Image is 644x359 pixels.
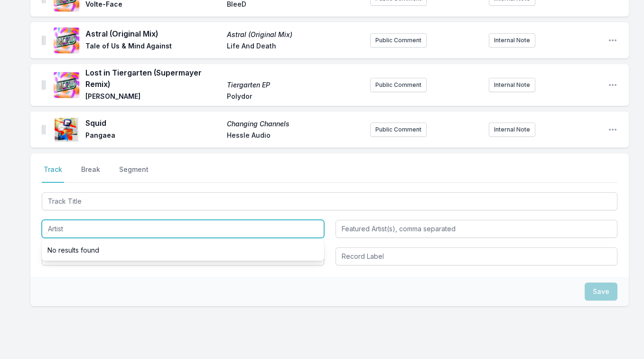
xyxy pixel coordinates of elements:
button: Open playlist item options [608,80,617,90]
span: Hessle Audio [227,131,363,142]
button: Save [585,283,617,301]
span: Tiergarten EP [227,80,363,90]
span: Changing Channels [227,119,363,129]
button: Public Comment [370,123,427,137]
button: Public Comment [370,33,427,47]
input: Track Title [42,192,617,210]
button: Public Comment [370,78,427,92]
span: Tale of Us & Mind Against [85,41,221,53]
button: Open playlist item options [608,125,617,134]
span: Astral (Original Mix) [85,28,221,39]
button: Internal Note [489,33,535,47]
img: Tiergarten EP [53,72,80,98]
img: Drag Handle [42,80,46,90]
img: Drag Handle [42,125,46,134]
span: Astral (Original Mix) [227,30,363,39]
li: No results found [42,242,324,259]
button: Internal Note [489,78,535,92]
span: Polydor [227,92,363,103]
button: Track [42,165,64,183]
img: Drag Handle [42,36,46,45]
img: Astral (Original Mix) [53,27,80,54]
input: Record Label [336,247,618,265]
span: Lost in Tiergarten (Supermayer Remix) [85,67,221,90]
button: Break [79,165,102,183]
button: Internal Note [489,123,535,137]
span: [PERSON_NAME] [85,92,221,103]
button: Open playlist item options [608,36,617,45]
input: Featured Artist(s), comma separated [336,220,618,238]
span: Pangaea [85,131,221,142]
span: Squid [85,117,221,129]
span: Life And Death [227,41,363,53]
img: Changing Channels [53,116,80,143]
input: Artist [42,220,324,238]
button: Segment [117,165,150,183]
